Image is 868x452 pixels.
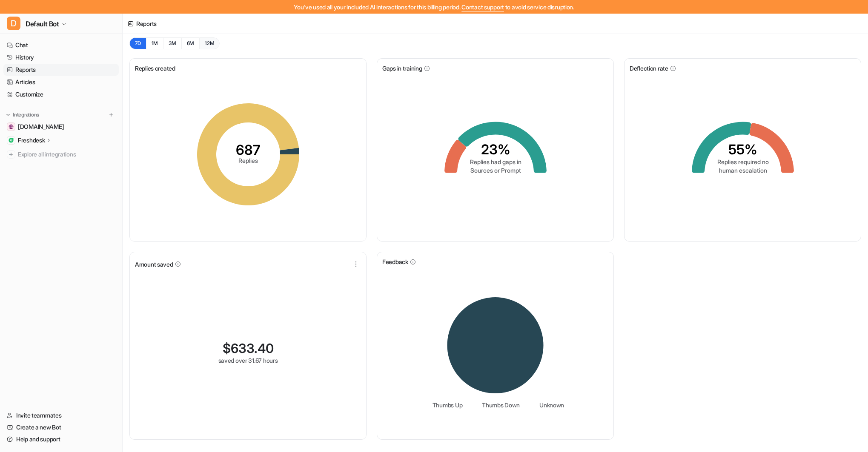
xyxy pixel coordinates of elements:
span: Deflection rate [630,64,668,73]
a: Articles [3,76,119,88]
tspan: Replies had gaps in [470,158,521,165]
li: Unknown [533,401,564,409]
img: menu_add.svg [108,112,114,118]
div: Reports [136,19,157,28]
p: Freshdesk [18,136,45,145]
button: 6M [181,37,200,49]
button: 1M [146,37,163,49]
a: Chat [3,39,119,51]
tspan: Replies [238,157,258,164]
span: Gaps in training [382,64,422,73]
img: explore all integrations [7,150,15,159]
img: Freshdesk [9,138,14,143]
tspan: human escalation [719,167,767,174]
span: Contact support [461,3,504,11]
button: Integrations [3,111,42,119]
tspan: Sources or Prompt [470,167,521,174]
tspan: Replies required no [717,158,768,165]
span: 633.40 [231,341,274,356]
p: Integrations [13,111,39,118]
a: History [3,51,119,63]
button: 3M [163,37,181,49]
tspan: 23% [481,141,510,158]
li: Thumbs Up [427,401,462,409]
div: saved over 31.67 hours [218,356,278,365]
button: 7D [129,37,146,49]
a: Customize [3,88,119,100]
button: 12M [199,37,220,49]
a: Reports [3,64,119,76]
img: expand menu [5,112,11,118]
tspan: 55% [728,141,757,158]
li: Thumbs Down [476,401,520,409]
a: Help and support [3,433,119,445]
a: Create a new Bot [3,421,119,433]
span: [DOMAIN_NAME] [18,122,64,131]
a: drivingtests.co.uk[DOMAIN_NAME] [3,121,119,133]
span: Amount saved [135,260,173,269]
span: Replies created [135,64,175,73]
span: Default Bot [26,18,59,30]
div: $ [223,341,274,356]
a: Explore all integrations [3,148,119,160]
img: drivingtests.co.uk [9,124,14,129]
span: D [7,17,20,30]
a: Invite teammates [3,409,119,421]
span: Feedback [382,257,408,266]
span: Explore all integrations [18,148,115,161]
tspan: 687 [236,142,261,158]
